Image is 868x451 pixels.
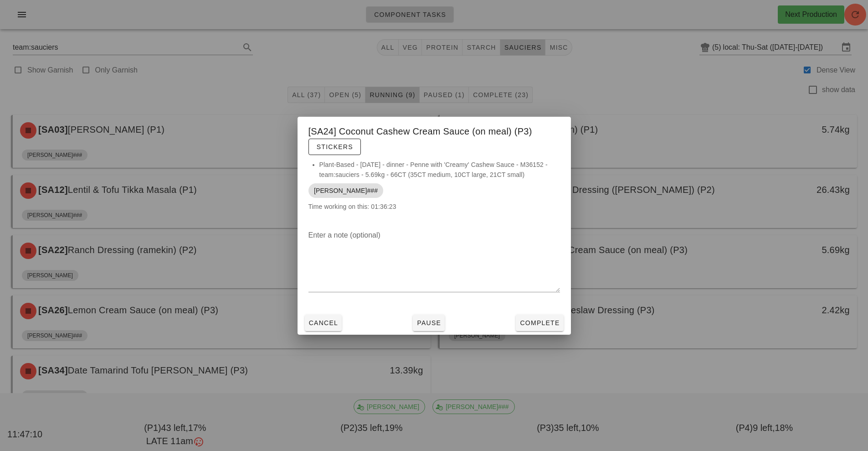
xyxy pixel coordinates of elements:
[308,319,339,327] span: Cancel
[319,160,560,180] li: Plant-Based - [DATE] - dinner - Penne with 'Creamy' Cashew Sauce - M36152 - team:sauciers - 5.69k...
[413,315,445,331] button: Pause
[316,143,353,150] span: Stickers
[314,183,378,198] span: [PERSON_NAME]###
[298,117,571,160] div: [SA24] Coconut Cashew Cream Sauce (on meal) (P3)
[308,139,361,155] button: Stickers
[298,160,571,221] div: Time working on this: 01:36:23
[305,315,342,331] button: Cancel
[416,319,441,327] span: Pause
[519,319,560,327] span: Complete
[516,315,563,331] button: Complete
